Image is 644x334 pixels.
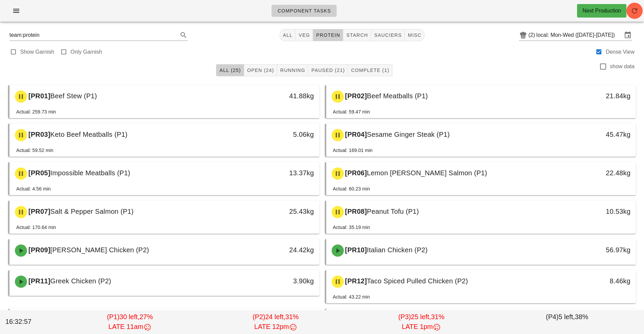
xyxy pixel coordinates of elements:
[271,5,337,17] a: Component Tasks
[296,29,313,41] button: veg
[528,32,536,38] div: (2)
[367,131,450,138] span: Sesame Ginger Steak (P1)
[610,63,635,70] label: show data
[27,169,50,177] span: [PR05]
[277,8,331,14] span: Component Tasks
[333,185,370,192] div: Actual: 60.23 min
[367,92,428,100] span: Beef Meatballs (P1)
[50,246,149,254] span: [PERSON_NAME] Chicken (P2)
[405,29,424,41] button: misc
[27,92,50,100] span: [PR01]
[27,277,50,285] span: [PR11]
[344,277,367,285] span: [PR12]
[349,311,494,333] div: (P3) 31%
[344,208,367,215] span: [PR08]
[367,169,487,177] span: Lemon [PERSON_NAME] Salmon (P1)
[50,277,111,285] span: Greek Chicken (P2)
[58,322,201,332] div: LATE 11am
[562,129,630,140] div: 45.47kg
[606,49,635,55] label: Dense View
[50,131,127,138] span: Keto Beef Meatballs (P1)
[344,169,367,177] span: [PR06]
[16,224,56,231] div: Actual: 170.64 min
[50,208,134,215] span: Salt & Pepper Salmon (P1)
[204,322,347,332] div: LATE 12pm
[50,92,97,100] span: Beef Stew (P1)
[71,49,102,55] label: Only Garnish
[283,32,293,38] span: All
[119,313,139,320] span: 30 left,
[333,293,370,301] div: Actual: 43.22 min
[244,64,277,76] button: Open (24)
[346,32,368,38] span: starch
[27,208,50,215] span: [PR07]
[27,246,50,254] span: [PR09]
[562,206,630,217] div: 10.53kg
[245,245,314,255] div: 24.42kg
[245,206,314,217] div: 25.43kg
[245,168,314,178] div: 13.37kg
[245,91,314,101] div: 41.88kg
[299,32,310,38] span: veg
[4,315,57,328] div: 16:32:57
[16,147,53,154] div: Actual: 59.52 min
[367,277,468,285] span: Taco Spiced Pulled Chicken (P2)
[316,32,340,38] span: protein
[203,311,349,333] div: (P2) 31%
[371,29,405,41] button: sauciers
[20,49,54,55] label: Show Garnish
[343,29,371,41] button: starch
[50,169,130,177] span: Impossible Meatballs (P1)
[407,32,421,38] span: misc
[348,64,392,76] button: Complete (1)
[265,313,285,320] span: 24 left,
[16,108,56,115] div: Actual: 259.73 min
[344,92,367,100] span: [PR02]
[582,7,621,15] div: Next Production
[367,208,419,215] span: Peanut Tofu (P1)
[562,276,630,286] div: 8.46kg
[333,108,370,115] div: Actual: 59.47 min
[311,68,345,73] span: Paused (21)
[367,246,428,254] span: Italian Chicken (P2)
[351,68,389,73] span: Complete (1)
[245,276,314,286] div: 3.90kg
[219,68,241,73] span: All (25)
[333,147,373,154] div: Actual: 169.01 min
[245,129,314,140] div: 5.06kg
[313,29,343,41] button: protein
[57,311,203,333] div: (P1) 27%
[558,313,575,320] span: 5 left,
[374,32,402,38] span: sauciers
[344,131,367,138] span: [PR04]
[308,64,348,76] button: Paused (21)
[280,68,305,73] span: Running
[562,168,630,178] div: 22.48kg
[333,224,370,231] div: Actual: 35.19 min
[562,245,630,255] div: 56.97kg
[216,64,244,76] button: All (25)
[247,68,274,73] span: Open (24)
[494,311,640,333] div: (P4) 38%
[27,131,50,138] span: [PR03]
[411,313,431,320] span: 25 left,
[350,322,493,332] div: LATE 1pm
[562,91,630,101] div: 21.84kg
[280,29,296,41] button: All
[16,185,51,192] div: Actual: 4.56 min
[277,64,308,76] button: Running
[344,246,367,254] span: [PR10]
